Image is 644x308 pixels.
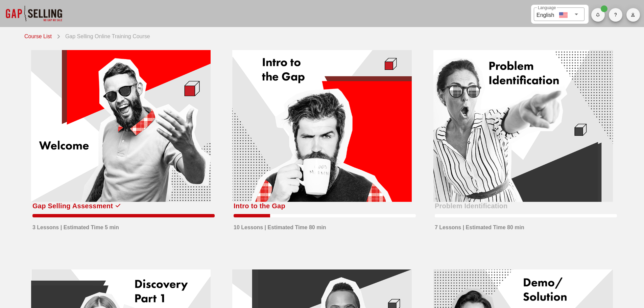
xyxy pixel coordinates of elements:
[435,200,508,211] div: Problem Identification
[63,31,150,41] div: Gap Selling Online Training Course
[32,200,113,211] div: Gap Selling Assessment
[538,5,556,10] label: Language
[536,9,554,19] div: English
[234,200,285,211] div: Intro to the Gap
[601,5,607,12] span: Badge
[435,220,524,232] div: 7 Lessons | Estimated Time 80 min
[534,7,585,21] div: LanguageEnglish
[32,220,119,232] div: 3 Lessons | Estimated Time 5 min
[24,31,54,41] a: Course List
[234,220,326,232] div: 10 Lessons | Estimated Time 80 min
